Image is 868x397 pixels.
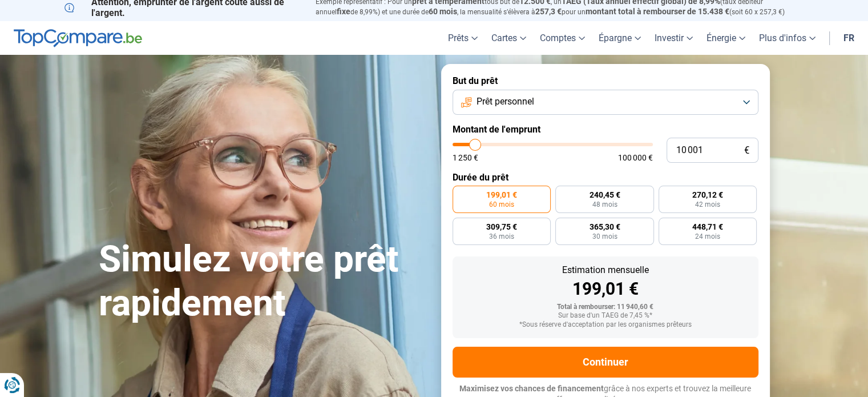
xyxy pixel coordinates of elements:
span: 270,12 € [692,191,723,199]
a: Épargne [592,21,648,55]
span: 365,30 € [589,223,620,231]
a: Cartes [485,21,533,55]
span: Maximisez vos chances de financement [459,384,604,393]
img: TopCompare [14,29,142,47]
div: Total à rembourser: 11 940,60 € [462,303,749,311]
a: Plus d'infos [752,21,822,55]
div: Sur base d'un TAEG de 7,45 %* [462,312,749,320]
span: Prêt personnel [477,95,534,108]
button: Prêt personnel [453,90,758,115]
a: Comptes [533,21,592,55]
button: Continuer [453,347,758,378]
span: 257,3 € [535,7,562,16]
h1: Simulez votre prêt rapidement [99,238,427,326]
span: fixe [337,7,350,16]
span: 36 mois [489,233,514,240]
a: Énergie [700,21,752,55]
span: montant total à rembourser de 15.438 € [586,7,729,16]
div: 199,01 € [462,280,749,298]
span: 60 mois [429,7,457,16]
label: But du prêt [453,75,758,86]
span: 1 250 € [453,154,478,162]
span: 309,75 € [486,223,517,231]
span: 60 mois [489,201,514,208]
a: fr [837,21,861,55]
label: Durée du prêt [453,172,758,183]
span: 100 000 € [618,154,653,162]
span: 48 mois [592,201,617,208]
span: 30 mois [592,233,617,240]
a: Prêts [441,21,485,55]
div: Estimation mensuelle [462,266,749,275]
label: Montant de l'emprunt [453,124,758,135]
span: € [744,146,749,155]
div: *Sous réserve d'acceptation par les organismes prêteurs [462,321,749,329]
span: 42 mois [695,201,720,208]
span: 199,01 € [486,191,517,199]
span: 24 mois [695,233,720,240]
span: 448,71 € [692,223,723,231]
a: Investir [648,21,700,55]
span: 240,45 € [589,191,620,199]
